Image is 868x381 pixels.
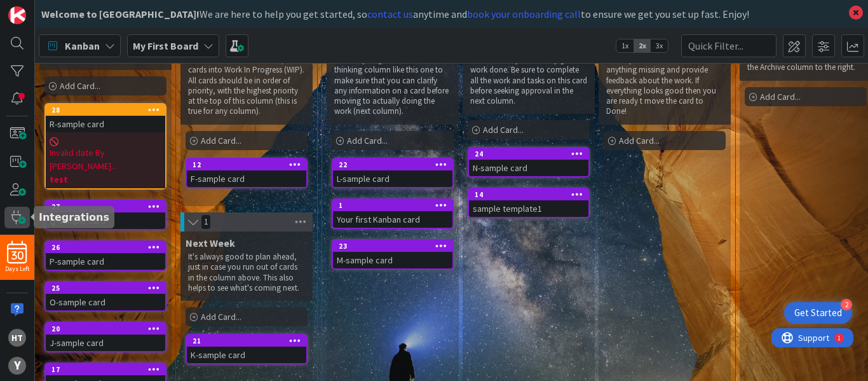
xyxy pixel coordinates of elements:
div: 28R-sample card [46,104,165,132]
a: 20J-sample card [44,322,166,352]
div: N-sample card [469,160,588,176]
p: This is where you actually get the work done. Be sure to complete all the work and tasks on this ... [470,55,587,106]
div: Get Started [794,307,842,319]
a: 1Your first Kanban card [332,198,454,229]
div: 14 [469,189,588,200]
div: y [8,357,26,375]
a: book your onboarding call [467,8,581,20]
div: K-sample card [187,347,306,363]
div: 1 [339,201,452,210]
div: J-sample card [46,335,165,351]
div: 20 [51,324,165,333]
div: 20J-sample card [46,323,165,351]
a: 28R-sample cardInvalid date By [PERSON_NAME]...test [44,103,166,190]
div: 14 [475,190,588,199]
span: Add Card... [347,135,388,146]
div: 12 [187,159,306,170]
div: 17 [51,365,165,374]
div: P-sample card [46,253,165,270]
span: 2x [634,39,651,52]
span: Next Week [186,237,235,249]
div: sample template1 [469,200,588,217]
div: 25O-sample card [46,282,165,310]
div: 26P-sample card [46,242,165,270]
div: 23 [339,242,452,251]
div: 25 [46,282,165,294]
a: 27Q-sample card [44,200,166,230]
a: 23M-sample card [332,239,454,270]
span: Add Card... [483,124,524,135]
div: Your first Kanban card [333,211,452,228]
span: Add Card... [760,91,801,102]
div: 22 [333,159,452,170]
div: ht [8,329,26,347]
span: Add Card... [201,311,241,322]
b: My First Board [133,39,198,52]
span: 30 [11,251,24,260]
div: 17 [46,364,165,375]
b: Welcome to [GEOGRAPHIC_DATA]! [41,8,200,20]
div: 24 [469,148,588,160]
span: 1x [616,39,634,52]
div: 14sample template1 [469,189,588,217]
span: 3x [651,39,668,52]
span: Add Card... [60,80,100,92]
a: 14sample template1 [468,188,590,218]
div: 27 [46,201,165,212]
div: 12 [193,160,306,169]
a: contact us [367,8,413,20]
div: 20 [46,323,165,335]
div: We are here to help you get started, so anytime and to ensure we get you set up fast. Enjoy! [41,6,843,22]
div: M-sample card [333,252,452,268]
b: test [50,173,161,186]
div: 25 [51,284,165,293]
div: 28 [46,104,165,116]
span: Invalid date By [PERSON_NAME]... [50,146,161,173]
div: 28 [51,106,165,114]
h5: Integrations [39,211,109,223]
div: 21 [193,336,306,345]
div: 22L-sample card [333,159,452,187]
div: O-sample card [46,294,165,310]
div: 24N-sample card [469,148,588,176]
span: Support [27,2,58,17]
div: 21 [187,335,306,347]
div: 27Q-sample card [46,201,165,229]
div: L-sample card [333,170,452,187]
img: Visit kanbanzone.com [8,6,26,24]
a: 26P-sample card [44,240,166,271]
input: Quick Filter... [681,34,776,57]
div: 23M-sample card [333,240,452,268]
div: F-sample card [187,170,306,187]
a: 24N-sample card [468,147,590,177]
p: It's always a good idea to have a thinking column like this one to make sure that you can clarify... [334,55,451,117]
div: 21K-sample card [187,335,306,363]
div: 26 [46,242,165,253]
a: 12F-sample card [186,158,308,188]
div: 24 [475,149,588,158]
span: Add Card... [619,135,660,146]
span: Add Card... [201,135,241,146]
div: Open Get Started checklist, remaining modules: 2 [784,302,852,324]
div: 23 [333,240,452,252]
a: 22L-sample card [332,158,454,188]
a: 25O-sample card [44,281,166,312]
div: 1 [333,200,452,211]
div: 1 [66,5,69,15]
div: 26 [51,243,165,252]
div: 1Your first Kanban card [333,200,452,228]
p: It's always good to plan ahead, just in case you run out of cards in the column above. This also ... [188,252,305,293]
a: 21K-sample card [186,334,308,364]
span: 1 [201,214,211,230]
p: This is the main column to pull cards into Work In Progress (WIP). All cards should be in order o... [188,55,305,117]
div: 22 [339,160,452,169]
div: 2 [841,299,852,310]
div: R-sample card [46,116,165,132]
span: Kanban [65,38,100,53]
div: 27 [51,202,165,211]
div: 12F-sample card [187,159,306,187]
p: This is your last chance to catch anything missing and provide feedback about the work. If everyt... [606,55,723,117]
